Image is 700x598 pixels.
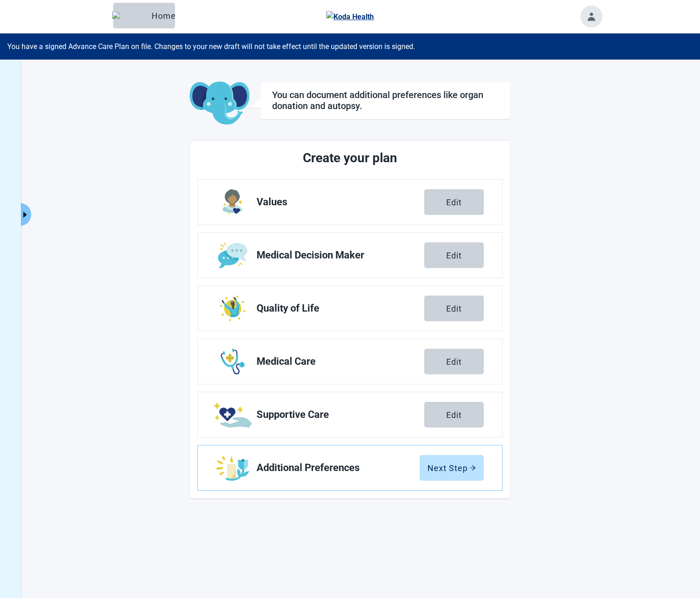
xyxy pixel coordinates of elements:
[257,409,424,420] span: Supportive Care
[198,392,502,437] a: Edit Supportive Care section
[190,82,250,126] img: Koda Elephant
[21,210,30,219] span: caret-right
[257,356,424,367] span: Medical Care
[272,89,499,111] h1: You can document additional preferences like organ donation and autopsy.
[198,339,502,384] a: Edit Medical Care section
[470,465,476,471] span: arrow-right
[257,462,420,473] span: Additional Preferences
[112,11,148,20] img: Elephant
[232,148,468,168] h2: Create your plan
[198,180,502,225] a: Edit Values section
[420,455,484,481] button: Next Steparrow-right
[446,198,462,207] div: Edit
[580,5,602,27] button: Toggle account menu
[424,296,484,321] button: Edit
[424,349,484,374] button: Edit
[326,11,374,22] img: Koda Health
[113,3,175,28] button: ElephantHome
[198,286,502,331] a: Edit Quality of Life section
[446,410,462,419] div: Edit
[257,197,424,208] span: Values
[98,82,602,499] main: Main content
[427,463,476,472] div: Next Step
[446,304,462,313] div: Edit
[257,250,424,261] span: Medical Decision Maker
[446,251,462,260] div: Edit
[198,445,502,490] a: Edit Additional Preferences section
[424,242,484,268] button: Edit
[120,11,168,20] div: Home
[446,357,462,366] div: Edit
[257,303,424,314] span: Quality of Life
[198,233,502,278] a: Edit Medical Decision Maker section
[424,189,484,215] button: Edit
[20,203,32,226] button: Expand menu
[424,402,484,428] button: Edit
